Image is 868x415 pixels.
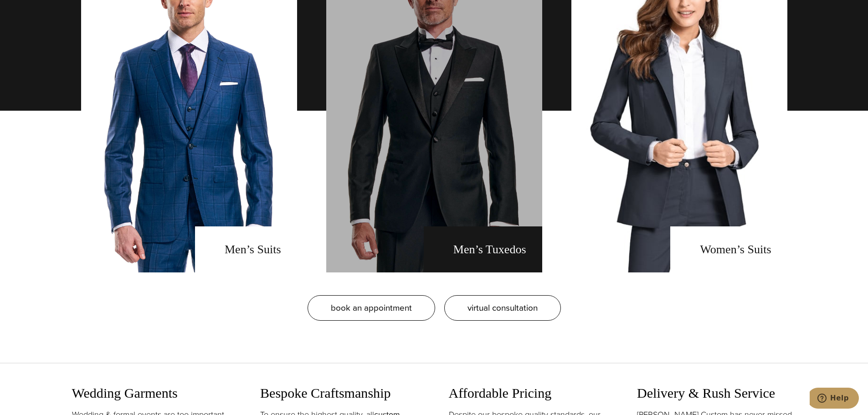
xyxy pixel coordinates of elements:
[72,385,231,401] h3: Wedding Garments
[308,295,435,321] a: book an appointment
[810,388,859,410] iframe: Opens a widget where you can chat to one of our agents
[444,295,561,321] a: virtual consultation
[467,301,538,314] span: virtual consultation
[637,385,796,401] h3: Delivery & Rush Service
[260,385,420,401] h3: Bespoke Craftsmanship
[449,385,608,401] h3: Affordable Pricing
[331,301,412,314] span: book an appointment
